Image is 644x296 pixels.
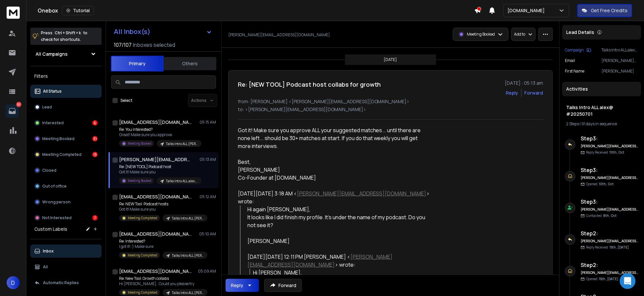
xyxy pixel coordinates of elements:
p: 05:09 AM [198,269,216,274]
div: Got it! Make sure you approve ALL your suggested matches... until there are none left... should b... [238,126,431,158]
p: Contacted [586,213,617,218]
h1: Talks Intro ALL alex@ #20250701 [566,104,637,117]
div: Hi again [PERSON_NAME], It looks like I did finish my profile. It's under the name of my podcast.... [248,205,431,245]
span: 10th, Oct [610,150,625,155]
p: 05:10 AM [199,231,216,237]
p: Meeting Booked [128,141,151,146]
button: Reply [226,279,259,292]
button: Wrong person [30,195,102,209]
p: Get Free Credits [591,7,628,14]
button: Interested6 [30,116,102,130]
a: [PERSON_NAME][EMAIL_ADDRESS][DOMAIN_NAME] [297,190,427,197]
h1: All Campaigns [36,51,68,57]
p: Inbox [43,249,54,254]
p: Out of office [42,184,67,189]
button: Campaign [565,47,592,53]
button: Forward [264,279,302,292]
p: [PERSON_NAME] [602,69,639,74]
div: 31 [92,136,98,141]
h6: [PERSON_NAME][EMAIL_ADDRESS][DOMAIN_NAME] [581,144,639,149]
div: Best, [PERSON_NAME] Co-Founder at [DOMAIN_NAME] [238,158,431,182]
p: 05:12 AM [200,194,216,199]
p: Re: Interested? [119,239,198,244]
h6: Step 3 : [581,198,639,206]
p: I got it! :) Make sure [119,244,198,249]
button: All Inbox(s) [109,25,217,38]
h1: [EMAIL_ADDRESS][DOMAIN_NAME] [119,231,192,237]
p: Lead [42,104,52,110]
p: Talks Intro ALL [PERSON_NAME]@ #20250701 [172,216,204,221]
p: First Name [565,69,585,74]
p: Talks Intro ALL [PERSON_NAME]@ #20250701 [172,290,204,295]
h1: [EMAIL_ADDRESS][DOMAIN_NAME] [119,268,192,275]
p: from: [PERSON_NAME] <[PERSON_NAME][EMAIL_ADDRESS][DOMAIN_NAME]> [238,98,543,105]
span: 91 days in sequence [582,121,617,127]
span: 8th, Oct [603,213,617,218]
p: All [43,264,48,270]
div: Activities [563,82,641,96]
button: Lead [30,101,102,114]
p: [PERSON_NAME][EMAIL_ADDRESS][DOMAIN_NAME] [228,32,330,38]
div: Open Intercom Messenger [620,273,636,289]
div: [DATE][DATE] 12:11 PM [PERSON_NAME] < > wrote: [248,253,431,269]
button: Tutorial [62,6,94,15]
h6: [PERSON_NAME][EMAIL_ADDRESS][DOMAIN_NAME] [581,270,639,275]
p: Not Interested [42,215,72,221]
p: Re: New Tool: Growth collabs [119,276,198,281]
p: Meeting Booked [467,32,495,37]
p: Reply Received [586,245,629,250]
p: Closed [42,168,56,173]
h1: [EMAIL_ADDRESS][DOMAIN_NAME] [119,119,192,126]
button: Closed [30,164,102,177]
button: Not Interested7 [30,211,102,224]
div: Forward [525,90,543,96]
button: Automatic Replies [30,276,102,289]
p: Meeting Completed [128,290,157,295]
p: Meeting Booked [128,178,151,183]
h3: Custom Labels [34,226,67,232]
button: Out of office [30,180,102,193]
p: Talks Intro ALL [PERSON_NAME]@ #20250701 [166,141,198,146]
h6: Step 2 : [581,261,639,269]
p: Email [565,58,575,63]
button: All Campaigns [30,47,102,61]
p: Opened [586,182,614,187]
p: [DATE] : 05:13 am [505,80,543,86]
p: Great! Make sure you approve [119,132,198,137]
button: Get Free Credits [577,4,632,17]
div: | [566,121,637,127]
button: Meeting Completed13 [30,148,102,161]
button: D [7,276,20,289]
p: Talks Intro ALL alex@ #20250701 [166,179,198,184]
p: 57 [16,102,21,107]
span: 107 / 107 [114,41,132,49]
p: All Status [43,89,62,94]
span: Ctrl + Shift + k [54,29,82,37]
p: Meeting Completed [128,216,157,221]
div: 13 [92,152,98,157]
h1: [EMAIL_ADDRESS][DOMAIN_NAME] [119,193,192,200]
h6: Step 3 : [581,166,639,174]
div: [DATE][DATE] 3:18 AM < > wrote: [238,190,431,205]
h1: [PERSON_NAME][EMAIL_ADDRESS][DOMAIN_NAME] [119,156,192,163]
button: Primary [111,56,164,72]
h6: Step 2 : [581,229,639,237]
h3: Inboxes selected [133,41,175,49]
span: 15th, [DATE] [599,277,619,281]
p: Automatic Replies [43,280,79,285]
p: Got it! Make sure you [119,169,198,175]
p: Meeting Completed [128,253,157,258]
div: Onebox [38,6,474,15]
p: Campaign [565,47,584,53]
p: Reply Received [586,150,625,155]
p: Meeting Booked [42,136,75,141]
h1: Re: [NEW TOOL] Podcast host collabs for growth [238,80,381,89]
p: Re: You interested? [119,127,198,132]
p: Got it! Make sure you [119,207,198,212]
p: Wrong person [42,199,71,205]
p: Lead Details [566,29,595,36]
h6: Step 3 : [581,134,639,142]
label: Select [120,98,132,103]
